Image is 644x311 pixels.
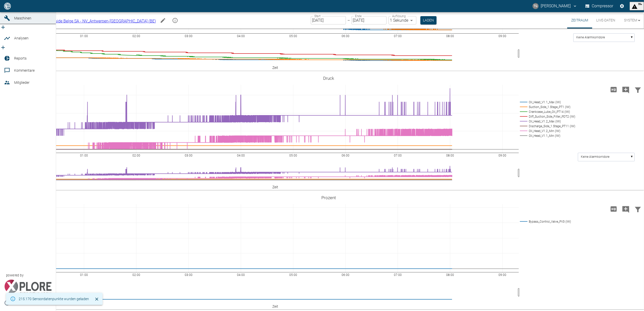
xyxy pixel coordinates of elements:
[608,206,620,211] span: Hohe Auflösung
[592,12,619,29] button: Live-Daten
[532,2,578,11] button: thomas.gregoir@neuman-esser.com
[14,68,35,72] span: Kommentare
[632,83,644,96] button: Daten filtern
[620,83,632,96] button: Kommentar hinzufügen
[158,15,168,25] button: Machine bearbeiten
[638,3,642,10] span: 99+
[14,16,31,20] span: Maschinen
[351,16,387,24] input: DD.MM.YYYY
[4,3,11,9] img: logo
[6,273,23,278] span: powered by
[19,294,89,303] div: 215.170 Sensordatenpunkte wurden geladen
[93,295,101,303] button: Schließen
[577,36,605,39] text: Keine Alarmkorridore
[170,15,180,25] button: mission info
[314,14,321,18] label: Start
[14,36,29,40] span: Analysen
[392,14,406,18] label: Auflösung
[608,87,620,92] span: Hohe Auflösung
[617,2,627,11] button: Einstellungen
[347,17,350,23] p: –
[311,16,346,24] input: DD.MM.YYYY
[23,19,156,23] span: 13.0007/1_Air Liquide Belge SA - NV_Antwerpen-[GEOGRAPHIC_DATA] (BE)
[533,3,539,9] div: TG
[355,14,362,18] label: Ende
[4,280,52,295] img: Xplore Logo
[14,81,30,85] span: Mitglieder
[17,19,156,23] a: 13.0007/1_Air Liquide Belge SA - NV_Antwerpen-[GEOGRAPHIC_DATA] (BE)
[14,56,27,60] span: Reports
[584,2,614,11] button: Compressor
[632,202,644,216] button: Daten filtern
[420,16,437,24] button: Laden
[619,12,642,29] button: System
[630,2,644,10] button: displayAlerts
[620,202,632,216] button: Kommentar hinzufügen
[567,12,592,29] button: Zeitraum
[389,16,416,24] div: 1 Sekunde
[581,155,610,159] text: Keine Alarmkorridore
